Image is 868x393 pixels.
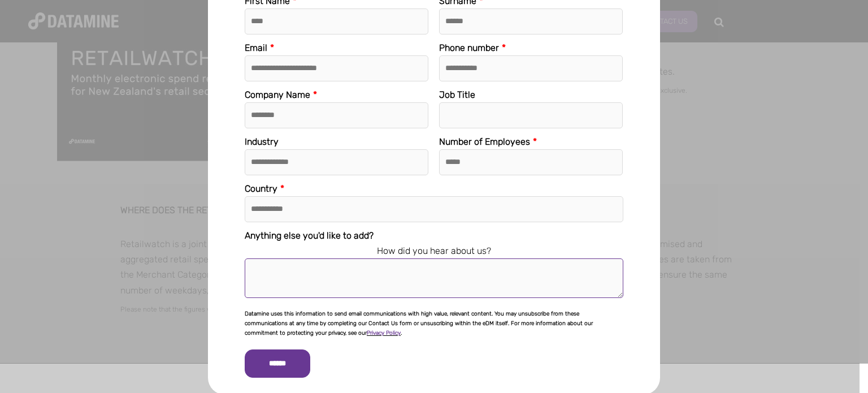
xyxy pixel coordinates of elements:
[245,42,267,53] span: Email
[245,136,279,147] span: Industry
[245,309,623,338] p: Datamine uses this information to send email communications with high value, relevant content. Yo...
[245,183,277,194] span: Country
[245,230,374,241] span: Anything else you'd like to add?
[367,330,401,336] a: Privacy Policy
[245,243,623,258] legend: How did you hear about us?
[245,89,310,100] span: Company Name
[439,42,499,53] span: Phone number
[439,89,475,100] span: Job Title
[439,136,530,147] span: Number of Employees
